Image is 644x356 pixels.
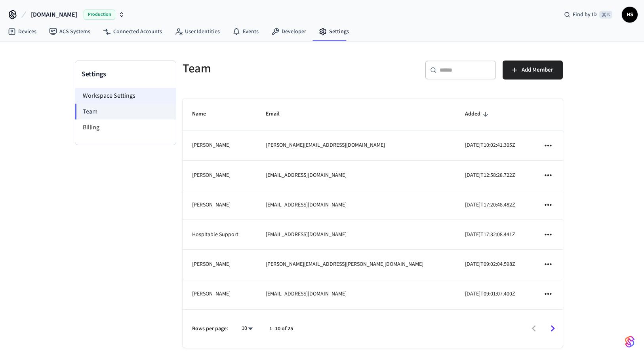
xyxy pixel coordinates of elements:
[31,10,77,19] span: [DOMAIN_NAME]
[455,190,533,220] td: [DATE]T17:20:48.482Z
[226,25,265,39] a: Events
[265,25,312,39] a: Developer
[256,250,455,279] td: [PERSON_NAME][EMAIL_ADDRESS][PERSON_NAME][DOMAIN_NAME]
[75,104,176,119] li: Team
[573,11,597,19] span: Find by ID
[183,131,256,161] td: [PERSON_NAME]
[238,323,257,334] div: 10
[455,131,533,161] td: [DATE]T10:02:41.305Z
[312,25,355,39] a: Settings
[455,220,533,250] td: [DATE]T17:32:08.441Z
[455,250,533,279] td: [DATE]T09:02:04.598Z
[192,108,216,120] span: Name
[168,25,226,39] a: User Identities
[266,108,290,120] span: Email
[256,190,455,220] td: [EMAIL_ADDRESS][DOMAIN_NAME]
[183,250,256,279] td: [PERSON_NAME]
[269,325,293,333] p: 1–10 of 25
[543,319,562,338] button: Go to next page
[2,25,43,39] a: Devices
[622,7,638,23] button: HS
[75,119,176,135] li: Billing
[97,25,168,39] a: Connected Accounts
[183,279,256,309] td: [PERSON_NAME]
[623,8,637,22] span: HS
[256,220,455,250] td: [EMAIL_ADDRESS][DOMAIN_NAME]
[82,69,170,80] h3: Settings
[522,65,553,75] span: Add Member
[465,108,491,120] span: Added
[256,161,455,190] td: [EMAIL_ADDRESS][DOMAIN_NAME]
[625,335,634,348] img: SeamLogoGradient.69752ec5.svg
[43,25,97,39] a: ACS Systems
[599,11,612,19] span: ⌘ K
[75,88,176,104] li: Workspace Settings
[455,161,533,190] td: [DATE]T12:58:28.722Z
[183,190,256,220] td: [PERSON_NAME]
[183,61,368,77] h5: Team
[256,279,455,309] td: [EMAIL_ADDRESS][DOMAIN_NAME]
[558,8,619,22] div: Find by ID⌘ K
[455,279,533,309] td: [DATE]T09:01:07.400Z
[192,325,228,333] p: Rows per page:
[183,161,256,190] td: [PERSON_NAME]
[503,61,563,80] button: Add Member
[84,9,115,20] span: Production
[256,131,455,161] td: [PERSON_NAME][EMAIL_ADDRESS][DOMAIN_NAME]
[183,220,256,250] td: Hospitable Support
